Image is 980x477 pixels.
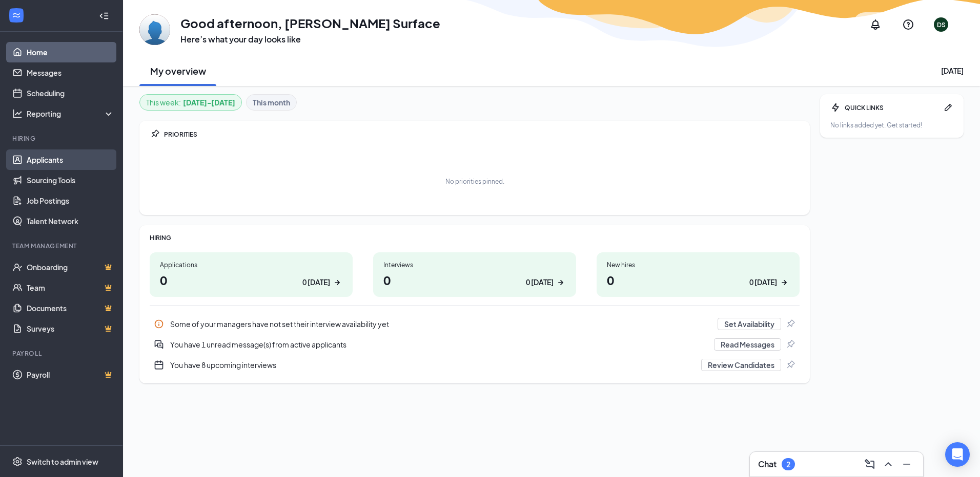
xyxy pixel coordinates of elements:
svg: DoubleChatActive [154,339,164,350]
svg: Pin [785,360,795,370]
a: DoubleChatActiveYou have 1 unread message(s) from active applicantsRead MessagesPin [150,334,800,355]
button: Minimize [899,456,915,472]
div: Some of your managers have not set their interview availability yet [170,319,711,329]
div: 0 [DATE] [749,277,777,288]
a: Applicants [27,149,114,170]
svg: Collapse [99,11,109,21]
svg: Info [154,319,164,329]
a: Home [27,42,114,62]
div: No links added yet. Get started! [830,121,953,129]
a: TeamCrown [27,277,114,298]
div: You have 8 upcoming interviews [170,360,695,370]
svg: ArrowRight [556,277,566,288]
div: Reporting [27,109,115,119]
svg: Settings [12,457,23,467]
div: Some of your managers have not set their interview availability yet [150,314,800,334]
div: HIRING [150,233,800,242]
h1: 0 [383,271,566,289]
button: Read Messages [714,338,781,351]
a: New hires00 [DATE]ArrowRight [597,252,800,297]
a: InfoSome of your managers have not set their interview availability yetSet AvailabilityPin [150,314,800,334]
button: Set Availability [718,318,781,330]
b: [DATE] - [DATE] [183,97,235,108]
div: New hires [607,261,789,269]
a: Sourcing Tools [27,170,114,190]
a: Talent Network [27,211,114,231]
svg: CalendarNew [154,360,164,370]
div: 0 [DATE] [526,277,554,288]
div: Interviews [383,261,566,269]
svg: Notifications [869,18,882,31]
a: OnboardingCrown [27,257,114,277]
div: [DATE] [941,66,964,76]
a: Messages [27,62,114,83]
button: ComposeMessage [862,456,878,472]
a: Scheduling [27,83,114,103]
a: DocumentsCrown [27,298,114,318]
svg: Bolt [830,102,841,113]
svg: Analysis [12,109,23,119]
svg: ArrowRight [332,277,342,288]
h2: My overview [150,64,206,77]
svg: QuestionInfo [902,18,914,31]
h3: Chat [758,459,777,470]
svg: ArrowRight [779,277,789,288]
h1: 0 [160,271,342,289]
div: You have 1 unread message(s) from active applicants [170,339,708,350]
svg: Pen [943,102,953,113]
a: PayrollCrown [27,364,114,385]
svg: WorkstreamLogo [11,10,22,20]
div: You have 1 unread message(s) from active applicants [150,334,800,355]
svg: Minimize [901,458,913,470]
button: ChevronUp [880,456,896,472]
a: Interviews00 [DATE]ArrowRight [373,252,576,297]
svg: ComposeMessage [864,458,876,470]
a: CalendarNewYou have 8 upcoming interviewsReview CandidatesPin [150,355,800,375]
svg: ChevronUp [882,458,894,470]
div: QUICK LINKS [845,103,939,112]
div: PRIORITIES [164,130,800,139]
svg: Pin [785,339,795,350]
h3: Here’s what your day looks like [180,34,440,45]
div: Payroll [12,349,112,358]
a: Job Postings [27,190,114,211]
a: Applications00 [DATE]ArrowRight [150,252,353,297]
img: Dereck Surface [139,14,170,45]
h1: Good afternoon, [PERSON_NAME] Surface [180,14,440,32]
b: This month [253,97,290,108]
div: Open Intercom Messenger [945,442,970,467]
div: 2 [786,460,790,469]
h1: 0 [607,271,789,289]
div: This week : [146,97,235,108]
svg: Pin [785,319,795,329]
div: Applications [160,261,342,269]
button: Review Candidates [701,359,781,371]
div: Hiring [12,134,112,143]
div: Team Management [12,242,112,250]
div: No priorities pinned. [445,177,504,186]
a: SurveysCrown [27,318,114,339]
div: Switch to admin view [27,457,98,467]
svg: Pin [150,129,160,139]
div: DS [937,20,946,29]
div: You have 8 upcoming interviews [150,355,800,375]
div: 0 [DATE] [302,277,330,288]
